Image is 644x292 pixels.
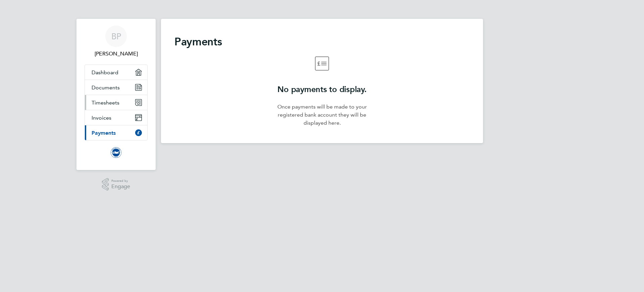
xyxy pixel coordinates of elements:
span: Powered by [111,178,130,184]
span: Documents [92,84,120,91]
a: Documents [85,80,147,95]
a: Dashboard [85,65,147,80]
a: Powered byEngage [102,178,130,191]
a: Invoices [85,110,147,125]
span: Dashboard [92,69,118,76]
img: brightonandhovealbion-logo-retina.png [111,147,121,158]
a: Timesheets [85,95,147,110]
span: Ben Pinnington [85,50,148,58]
h2: Payments [174,35,470,48]
span: BP [111,32,121,41]
a: Payments [85,125,147,140]
a: BP[PERSON_NAME] [85,26,148,58]
span: Timesheets [92,99,119,106]
h2: No payments to display. [274,84,370,95]
p: Once payments will be made to your registered bank account they will be displayed here. [274,103,370,127]
a: Go to home page [85,147,148,158]
span: Engage [111,184,130,190]
span: Invoices [92,115,111,121]
span: Payments [92,130,116,136]
nav: Main navigation [76,19,156,170]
